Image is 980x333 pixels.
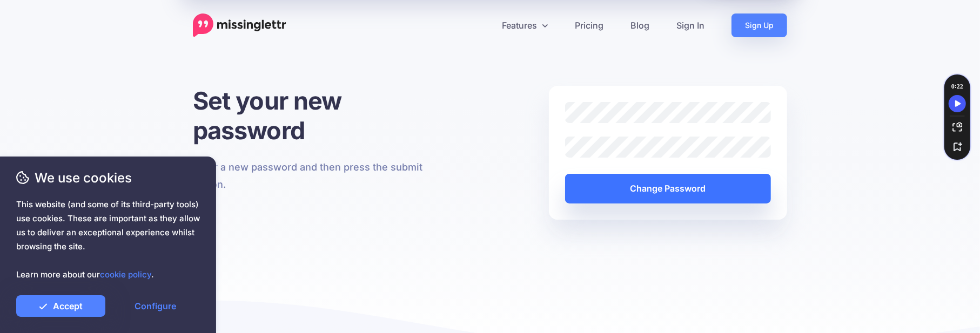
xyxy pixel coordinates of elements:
a: Blog [617,13,663,37]
a: cookie policy [100,269,151,280]
div: Domain: [DOMAIN_NAME] [28,28,119,37]
img: tab_keywords_by_traffic_grey.svg [108,63,116,71]
a: Configure [111,295,200,317]
a: Sign Up [731,13,787,37]
a: Sign In [663,13,718,37]
h1: Set your new password [193,86,431,145]
div: Keywords by Traffic [119,64,182,71]
button: Change Password [565,174,771,203]
div: Domain Overview [41,64,97,71]
a: Pricing [561,13,617,37]
span: We use cookies [16,168,200,187]
img: tab_domain_overview_orange.svg [29,63,38,71]
p: Enter a new password and then press the submit button. [193,159,431,193]
span: This website (and some of its third-party tools) use cookies. These are important as they allow u... [16,198,200,282]
img: website_grey.svg [17,28,26,37]
a: Features [488,13,561,37]
img: logo_orange.svg [17,17,26,26]
a: Accept [16,295,105,317]
div: v 4.0.25 [30,17,53,26]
